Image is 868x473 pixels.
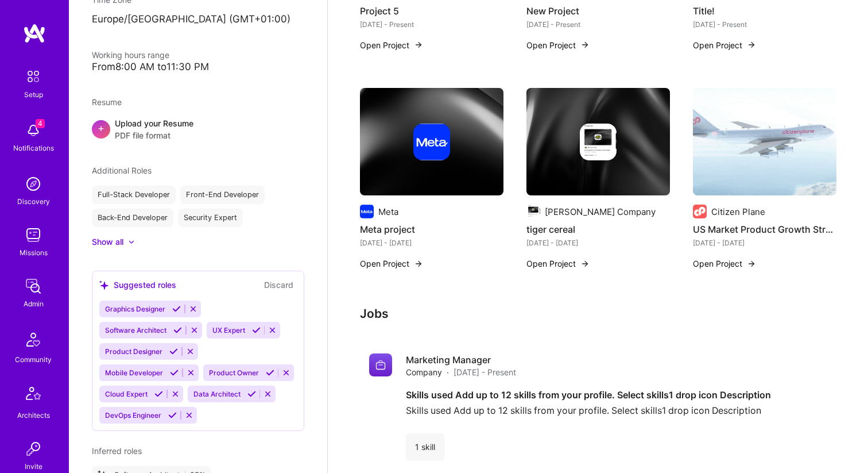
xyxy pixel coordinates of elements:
i: Reject [189,305,197,313]
img: arrow-right [747,259,756,268]
i: Reject [171,390,180,398]
span: UX Expert [212,326,245,334]
img: Company logo [526,205,540,218]
div: [DATE] - Present [526,18,670,30]
h4: Marketing Manager [406,353,516,366]
span: Mobile Developer [105,368,163,377]
h3: Jobs [360,306,836,321]
i: Reject [190,326,199,334]
p: Europe/[GEOGRAPHIC_DATA] (GMT+01:00 ) [92,13,304,26]
h4: Title! [693,3,836,18]
img: bell [22,119,45,142]
i: icon SuggestedTeams [99,280,109,290]
img: arrow-right [414,40,423,49]
h4: tiger cereal [526,222,670,237]
i: Reject [186,347,195,356]
i: Accept [169,347,178,356]
span: Graphics Designer [105,305,165,313]
img: discovery [22,172,45,195]
img: Company logo [360,205,374,218]
i: Accept [154,390,163,398]
button: Open Project [360,39,423,51]
img: Company logo [413,124,450,160]
h4: New Project [526,3,670,18]
button: Open Project [526,257,590,270]
div: Discovery [17,195,50,207]
div: Admin [24,298,44,310]
span: Additional Roles [92,166,152,175]
span: PDF file format [115,129,193,141]
img: teamwork [22,224,45,247]
div: Suggested roles [99,279,176,291]
i: Reject [282,368,290,377]
span: 4 [36,119,45,128]
i: Accept [172,305,181,313]
div: [DATE] - [DATE] [526,237,670,249]
div: +Upload your ResumePDF file format [92,117,304,141]
button: Open Project [693,39,756,51]
div: Security Expert [178,209,243,227]
button: Discard [261,278,297,291]
div: From 8:00 AM to 11:30 PM [92,61,304,73]
span: Inferred roles [92,446,142,456]
span: [DATE] - Present [454,366,516,378]
i: Accept [247,390,256,398]
i: Accept [173,326,182,334]
div: Upload your Resume [115,117,193,141]
div: Invite [25,460,42,472]
div: Notifications [13,142,54,154]
i: Accept [170,368,179,377]
span: Cloud Expert [105,390,148,398]
span: Working hours range [92,50,169,60]
div: [DATE] - Present [360,18,503,30]
img: Company logo [369,353,392,376]
img: logo [23,23,46,44]
div: 1 skill [406,433,444,461]
i: Accept [168,411,177,420]
img: setup [21,64,45,89]
img: cover [360,88,503,196]
div: Meta [378,206,398,218]
h4: Meta project [360,222,503,237]
i: Reject [187,368,195,377]
span: Resume [92,97,122,107]
div: Full-Stack Developer [92,186,176,204]
img: admin teamwork [22,275,45,298]
i: Accept [252,326,261,334]
i: Reject [268,326,277,334]
div: Citizen Plane [711,206,765,218]
span: + [98,122,104,134]
span: · [447,366,449,378]
span: DevOps Engineer [105,411,161,420]
h4: US Market Product Growth Strategy [693,222,836,237]
div: [DATE] - Present [693,18,836,30]
div: Architects [17,409,50,421]
img: arrow-right [580,259,590,268]
button: Open Project [526,39,590,51]
i: Reject [185,411,193,420]
i: Accept [266,368,274,377]
div: [DATE] - [DATE] [693,237,836,249]
img: arrow-right [414,259,423,268]
img: Invite [22,437,45,460]
img: arrow-right [580,40,590,49]
img: Community [20,326,47,353]
button: Open Project [360,257,423,270]
div: [PERSON_NAME] Company [545,206,656,218]
span: Software Architect [105,326,166,334]
span: Data Architect [193,390,241,398]
span: Company [406,366,442,378]
div: Community [15,353,52,366]
img: US Market Product Growth Strategy [693,88,836,196]
img: Company logo [693,205,707,218]
div: [DATE] - [DATE] [360,237,503,249]
i: Reject [263,390,272,398]
div: Show all [92,236,123,248]
img: Architects [20,382,47,409]
div: Missions [20,247,48,259]
button: Open Project [693,257,756,270]
img: cover [526,88,670,196]
img: Company logo [580,124,617,160]
img: arrow-right [747,40,756,49]
h4: Project 5 [360,3,503,18]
